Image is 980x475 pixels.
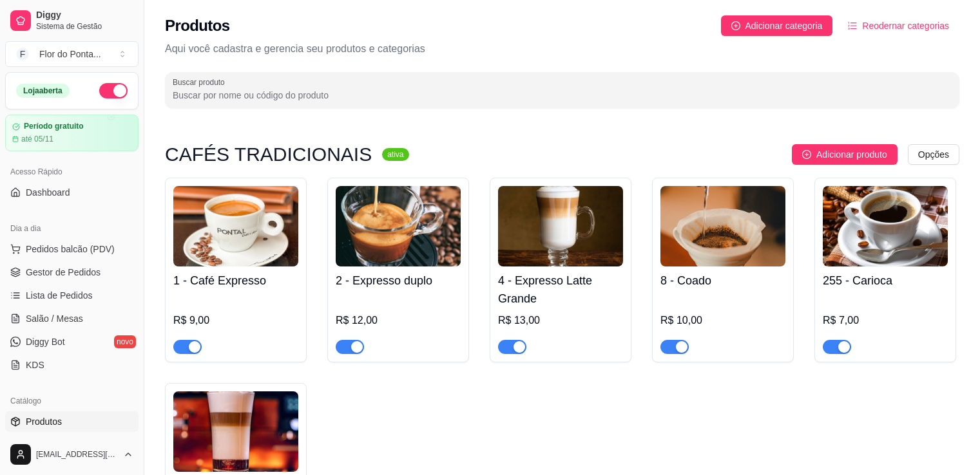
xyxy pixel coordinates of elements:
div: R$ 10,00 [660,313,785,328]
div: R$ 9,00 [173,313,298,328]
label: Buscar produto [173,77,229,88]
a: Diggy Botnovo [5,331,139,352]
span: plus-circle [802,150,811,159]
p: Aqui você cadastra e gerencia seu produtos e categorias [165,41,959,57]
span: Pedidos balcão (PDV) [26,243,115,256]
h3: CAFÉS TRADICIONAIS [165,147,372,162]
span: Produtos [26,415,62,428]
span: Adicionar categoria [745,19,823,33]
a: Salão / Mesas [5,308,139,329]
div: Dia a dia [5,218,139,239]
span: Adicionar produto [816,147,887,162]
sup: ativa [382,148,408,161]
span: ordered-list [848,21,857,30]
h2: Produtos [165,15,230,36]
span: Sistema de Gestão [36,21,133,32]
article: até 05/11 [21,134,53,144]
span: Lista de Pedidos [26,289,93,302]
h4: 8 - Coado [660,272,785,290]
img: product-image [823,186,948,266]
article: Período gratuito [24,122,84,131]
div: Flor do Ponta ... [39,48,101,61]
span: Diggy [36,10,133,21]
a: Produtos [5,411,139,432]
a: KDS [5,355,139,375]
div: R$ 12,00 [336,313,461,328]
h4: 2 - Expresso duplo [336,272,461,290]
input: Buscar produto [173,89,952,102]
button: Alterar Status [99,83,128,98]
button: [EMAIL_ADDRESS][DOMAIN_NAME] [5,439,139,470]
button: Adicionar produto [792,144,898,165]
span: Reodernar categorias [862,19,949,33]
span: Diggy Bot [26,335,65,348]
span: F [16,48,29,61]
div: Loja aberta [16,84,70,98]
div: R$ 13,00 [498,313,623,328]
button: Opções [908,144,959,165]
a: Dashboard [5,182,139,203]
img: product-image [336,186,461,266]
a: DiggySistema de Gestão [5,5,139,36]
h4: 1 - Café Expresso [173,272,298,290]
img: product-image [173,186,298,266]
a: Lista de Pedidos [5,285,139,306]
span: Dashboard [26,186,70,199]
a: Período gratuitoaté 05/11 [5,115,139,151]
button: Adicionar categoria [721,15,833,36]
div: Acesso Rápido [5,162,139,182]
div: R$ 7,00 [823,313,948,328]
img: product-image [660,186,785,266]
img: product-image [498,186,623,266]
span: Salão / Mesas [26,312,83,325]
span: plus-circle [731,21,740,30]
span: Gestor de Pedidos [26,266,101,279]
img: product-image [173,391,298,472]
h4: 4 - Expresso Latte Grande [498,272,623,308]
a: Gestor de Pedidos [5,262,139,283]
div: Catálogo [5,391,139,411]
span: KDS [26,359,44,371]
button: Pedidos balcão (PDV) [5,239,139,259]
button: Select a team [5,41,139,67]
button: Reodernar categorias [838,15,959,36]
h4: 255 - Carioca [823,272,948,290]
span: [EMAIL_ADDRESS][DOMAIN_NAME] [36,449,118,460]
span: Opções [918,147,949,162]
